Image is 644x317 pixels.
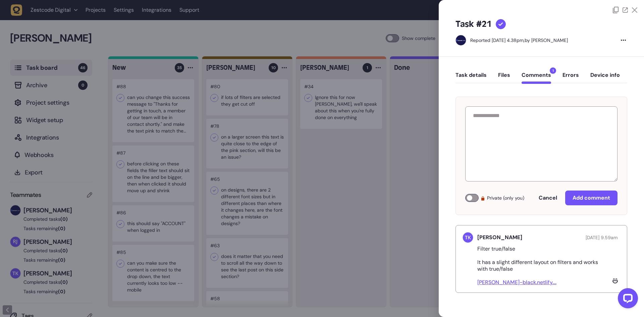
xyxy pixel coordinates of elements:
button: Comments [522,72,551,84]
button: Cancel [532,191,564,205]
button: Add comment [565,191,618,205]
span: Private (only you) [487,194,524,202]
span: Add comment [573,194,610,201]
button: Device info [590,72,620,84]
button: Files [498,72,510,84]
img: Harry Robinson [456,35,466,45]
div: Reported [DATE] 4.38pm, [470,37,525,43]
h5: [PERSON_NAME] [477,234,522,241]
button: Errors [562,72,579,84]
p: Filter true/false It has a slight different layout on filters and works with true/false [477,246,610,286]
span: 1 [550,67,556,74]
span: Cancel [539,194,557,201]
iframe: LiveChat chat widget [612,285,641,314]
span: [DATE] 9.59am [586,234,618,241]
div: by [PERSON_NAME] [470,37,568,44]
a: [PERSON_NAME]-black.netlify.... [477,279,556,286]
h5: Task #21 [455,19,492,30]
button: Task details [455,72,487,84]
